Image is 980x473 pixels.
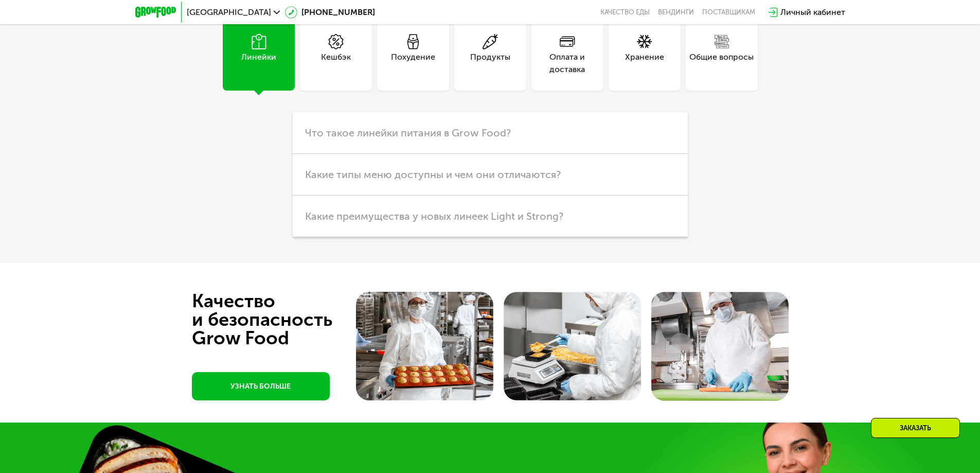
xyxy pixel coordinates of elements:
a: Вендинги [658,8,694,16]
a: Качество еды [600,8,650,16]
span: Какие типы меню доступны и чем они отличаются? [305,168,561,181]
div: Заказать [871,418,960,438]
div: Личный кабинет [780,6,845,19]
a: [PHONE_NUMBER] [285,6,375,19]
span: Что такое линейки питания в Grow Food? [305,127,511,139]
div: Общие вопросы [689,51,754,76]
div: Похудение [391,51,435,76]
div: Оплата и доставка [531,51,603,76]
div: Линейки [241,51,276,76]
a: УЗНАТЬ БОЛЬШЕ [192,372,330,400]
div: Продукты [470,51,510,76]
span: [GEOGRAPHIC_DATA] [187,8,271,16]
div: Кешбэк [321,51,351,76]
span: Какие преимущества у новых линеек Light и Strong? [305,210,563,222]
div: поставщикам [702,8,755,16]
div: Хранение [625,51,664,76]
div: Качество и безопасность Grow Food [192,292,370,347]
